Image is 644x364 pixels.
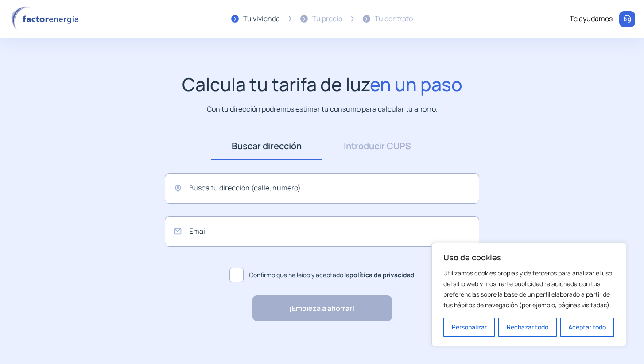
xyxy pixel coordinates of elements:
[443,268,614,310] p: Utilizamos cookies propias y de terceros para analizar el uso del sitio web y mostrarte publicida...
[443,318,495,337] button: Personalizar
[322,132,433,160] a: Introducir CUPS
[623,15,632,23] img: llamar
[431,243,626,346] div: Uso de cookies
[349,271,415,279] a: política de privacidad
[560,318,614,337] button: Aceptar todo
[312,13,342,25] div: Tu precio
[443,252,614,263] p: Uso de cookies
[207,104,438,115] p: Con tu dirección podremos estimar tu consumo para calcular tu ahorro.
[9,6,84,32] img: logo factor
[375,13,413,25] div: Tu contrato
[249,270,415,280] span: Confirmo que he leído y aceptado la
[182,74,462,95] h1: Calcula tu tarifa de luz
[498,318,556,337] button: Rechazar todo
[570,13,613,25] div: Te ayudamos
[370,72,462,97] span: en un paso
[243,13,280,25] div: Tu vivienda
[211,132,322,160] a: Buscar dirección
